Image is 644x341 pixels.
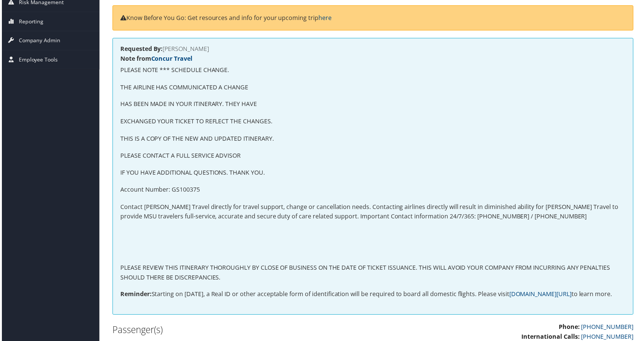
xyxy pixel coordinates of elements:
[119,291,627,301] p: Starting on [DATE], a Real ID or other acceptable form of identification will be required to boar...
[17,31,59,50] span: Company Admin
[17,51,56,69] span: Employee Tools
[119,135,627,144] p: THIS IS A COPY OF THE NEW AND UPDATED ITINERARY.
[119,66,627,75] p: PLEASE NOTE *** SCHEDULE CHANGE.
[17,12,42,31] span: Reporting
[119,186,627,196] p: Account Number: GS100375
[119,152,627,161] p: PLEASE CONTACT A FULL SERVICE ADVISOR
[119,169,627,179] p: IF YOU HAVE ADDITIONAL QUESTIONS. THANK YOU.
[583,324,635,333] a: [PHONE_NUMBER]
[510,292,573,300] a: [DOMAIN_NAME][URL]
[119,264,627,284] p: PLEASE REVIEW THIS ITINERARY THOROUGHLY BY CLOSE OF BUSINESS ON THE DATE OF TICKET ISSUANCE. THIS...
[119,55,192,63] strong: Note from
[119,100,627,110] p: HAS BEEN MADE IN YOUR ITINERARY. THEY HAVE
[560,324,581,333] strong: Phone:
[119,83,627,93] p: THE AIRLINE HAS COMMUNICATED A CHANGE
[119,292,151,300] strong: Reminder:
[111,325,368,338] h2: Passenger(s)
[119,45,162,53] strong: Requested By:
[150,55,192,63] a: Concur Travel
[119,117,627,127] p: EXCHANGED YOUR TICKET TO REFLECT THE CHANGES.
[318,14,332,22] a: here
[119,46,627,52] h4: [PERSON_NAME]
[119,13,627,23] p: Know Before You Go: Get resources and info for your upcoming trip
[119,203,627,223] p: Contact [PERSON_NAME] Travel directly for travel support, change or cancellation needs. Contactin...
